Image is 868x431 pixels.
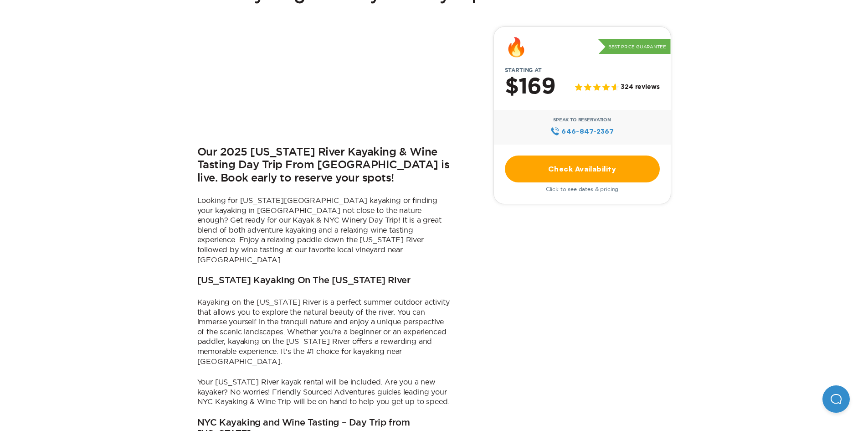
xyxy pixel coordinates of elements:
[822,385,850,413] iframe: Help Scout Beacon - Open
[197,196,452,265] p: Looking for [US_STATE][GEOGRAPHIC_DATA] kayaking or finding your kayaking in [GEOGRAPHIC_DATA] no...
[494,67,553,73] span: Starting at
[505,38,528,56] div: 🔥
[505,75,555,99] h2: $169
[197,297,452,366] p: Kayaking on the [US_STATE] River is a perfect summer outdoor activity that allows you to explore ...
[550,126,614,136] a: 646‍-847‍-2367
[561,126,614,136] span: 646‍-847‍-2367
[197,275,411,286] h3: [US_STATE] Kayaking On The [US_STATE] River
[197,377,452,407] p: Your [US_STATE] River kayak rental will be included. Are you a new kayaker? No worries! Friendly ...
[598,39,671,55] p: Best Price Guarantee
[621,83,659,91] span: 324 reviews
[553,117,611,123] span: Speak to Reservation
[505,156,660,182] a: Check Availability
[546,186,619,192] span: Click to see dates & pricing
[197,146,452,185] h2: Our 2025 [US_STATE] River Kayaking & Wine Tasting Day Trip From [GEOGRAPHIC_DATA] is live. Book e...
